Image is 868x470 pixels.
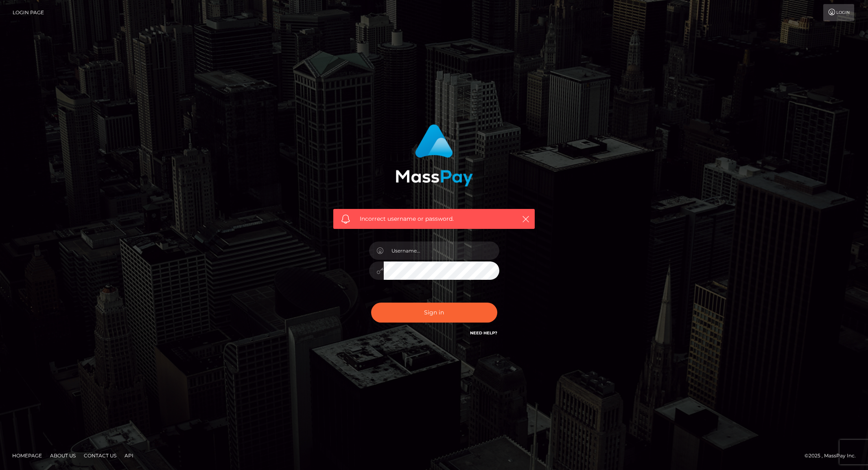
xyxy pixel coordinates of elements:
a: Need Help? [470,330,497,336]
button: Sign in [371,303,497,323]
a: Login Page [13,4,44,21]
a: Homepage [9,449,45,462]
a: Login [823,4,854,21]
span: Incorrect username or password. [360,215,508,223]
a: Contact Us [81,449,120,462]
img: MassPay Login [396,124,473,187]
input: Username... [384,242,499,260]
div: © 2025 , MassPay Inc. [805,451,862,460]
a: API [121,449,137,462]
a: About Us [47,449,79,462]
